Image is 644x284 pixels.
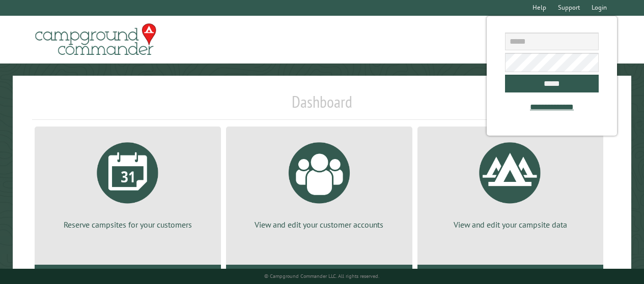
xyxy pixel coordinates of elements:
[32,20,159,59] img: Campground Commander
[32,92,612,120] h1: Dashboard
[47,219,209,230] p: Reserve campsites for your customers
[430,135,592,230] a: View and edit your campsite data
[430,219,592,230] p: View and edit your campsite data
[238,135,400,230] a: View and edit your customer accounts
[238,219,400,230] p: View and edit your customer accounts
[264,273,379,279] small: © Campground Commander LLC. All rights reserved.
[47,135,209,230] a: Reserve campsites for your customers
